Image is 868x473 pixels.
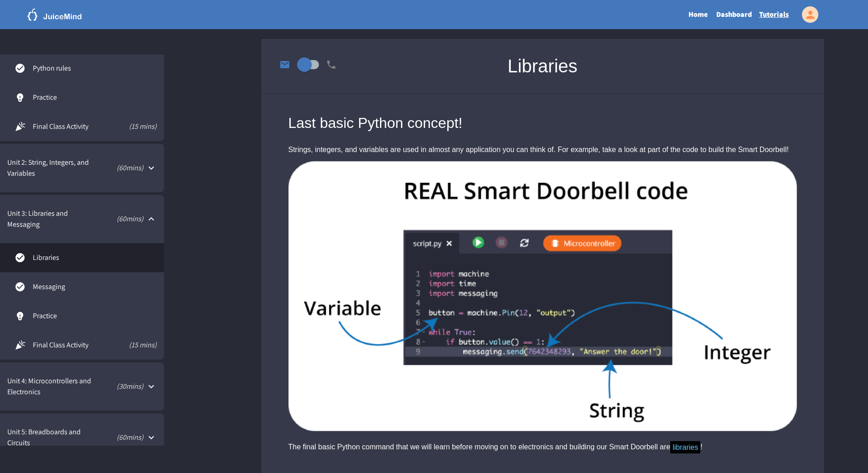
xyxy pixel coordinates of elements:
[713,4,755,25] a: Dashboard
[109,340,157,351] span: (15 mins)
[261,161,824,431] img: tutorials%2Freal-smart-doorbell-code-examples.png
[27,8,82,21] img: logo
[109,121,157,132] span: (15 mins)
[288,440,797,454] div: The final basic Python command that we will learn before moving on to electronics and building ou...
[288,143,797,157] div: Strings, integers, and variables are used in almost any application you can think of. For example...
[33,310,157,321] span: Practice
[670,441,700,453] span: libraries
[33,252,157,263] span: Libraries
[755,4,792,25] a: Tutorials
[33,63,157,74] span: Python rules
[7,157,92,179] span: Unit 2: String, Integers, and Variables
[288,112,797,134] div: Last basic Python concept!
[7,427,88,448] span: Unit 5: Breadboards and Circuits
[792,4,821,25] div: My Account
[33,340,109,351] span: Final Class Activity
[97,163,144,173] p: ( 60 mins)
[33,281,157,292] span: Messaging
[7,208,87,230] span: Unit 3: Libraries and Messaging
[33,121,109,132] span: Final Class Activity
[33,92,157,103] span: Practice
[92,214,144,224] p: ( 60 mins)
[508,39,577,93] div: Libraries
[92,432,144,443] p: ( 60 mins)
[683,4,713,25] a: Home
[7,376,94,397] span: Unit 4: Microcontrollers and Electronics
[98,381,144,392] p: ( 30 mins)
